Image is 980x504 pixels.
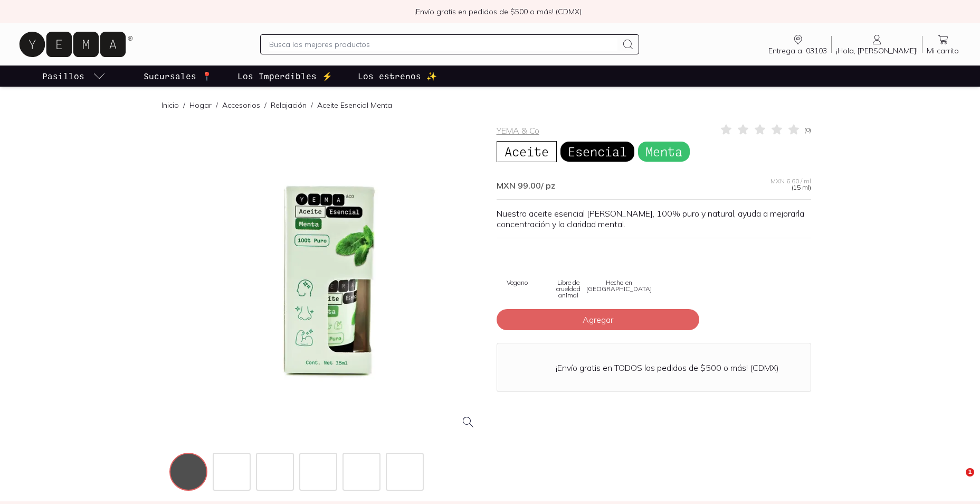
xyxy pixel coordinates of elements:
[42,70,84,82] p: Pasillos
[497,208,811,229] p: Nuestro aceite esencial [PERSON_NAME], 100% puro y natural, ayuda a mejorarla concentración y la ...
[560,142,634,162] span: Esencial
[922,33,963,55] a: Mi carrito
[836,46,918,55] span: ¡Hola, [PERSON_NAME]!
[497,125,539,136] a: YEMA & Co
[257,454,295,492] img: yH5BAEAAAAALAAAAAABAAEAAAIBRAA7
[966,468,974,477] span: 1
[497,141,557,162] span: Aceite
[547,279,589,298] span: Libre de crueldad animal
[161,100,179,110] a: Inicio
[505,247,530,272] img: yH5BAEAAAAALAAAAAABAAEAAAIBRAA7
[40,66,108,87] a: pasillo-todos-link
[269,38,617,51] input: Busca los mejores productos
[344,454,382,492] img: yH5BAEAAAAALAAAAAABAAEAAAIBRAA7
[300,454,338,492] img: yH5BAEAAAAALAAAAAABAAEAAAIBRAA7
[307,100,317,110] span: /
[944,468,969,493] iframe: Intercom live chat
[507,279,528,286] span: Vegano
[260,100,271,110] span: /
[235,66,335,87] a: Los Imperdibles ⚡️
[832,33,922,55] a: ¡Hola, [PERSON_NAME]!
[583,314,613,325] span: Agregar
[497,309,699,330] button: Agregar
[387,454,425,492] img: yH5BAEAAAAALAAAAAABAAEAAAIBRAA7
[414,6,582,17] p: ¡Envío gratis en pedidos de $500 o más! (CDMX)
[529,354,551,377] img: Envío
[770,178,811,184] span: MXN 6.60 / ml
[768,46,827,55] span: Entrega a: 03103
[792,184,811,191] span: (15 ml)
[317,100,392,110] p: Aceite Esencial Menta
[141,66,214,87] a: Sucursales 📍
[179,100,189,110] span: /
[497,180,555,191] span: MXN 99.00 / pz
[764,33,831,55] a: Entrega a: 03103
[606,247,632,272] img: yH5BAEAAAAALAAAAAABAAEAAAIBRAA7
[189,100,212,110] a: Hogar
[271,100,307,110] a: Relajación
[356,66,439,87] a: Los estrenos ✨
[638,142,690,162] span: Menta
[586,279,652,292] span: Hecho en [GEOGRAPHIC_DATA]
[927,46,959,55] span: Mi carrito
[237,70,332,82] p: Los Imperdibles ⚡️
[214,454,252,492] img: yH5BAEAAAAALAAAAAABAAEAAAIBRAA7
[358,70,437,82] p: Los estrenos ✨
[804,127,811,133] span: ( 0 )
[222,100,260,110] a: Accesorios
[212,100,222,110] span: /
[144,70,212,82] p: Sucursales 📍
[398,7,408,16] img: check
[556,362,779,373] p: ¡Envío gratis en TODOS los pedidos de $500 o más! (CDMX)
[170,454,208,492] img: yH5BAEAAAAALAAAAAABAAEAAAIBRAA7
[556,247,581,272] img: yH5BAEAAAAALAAAAAABAAEAAAIBRAA7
